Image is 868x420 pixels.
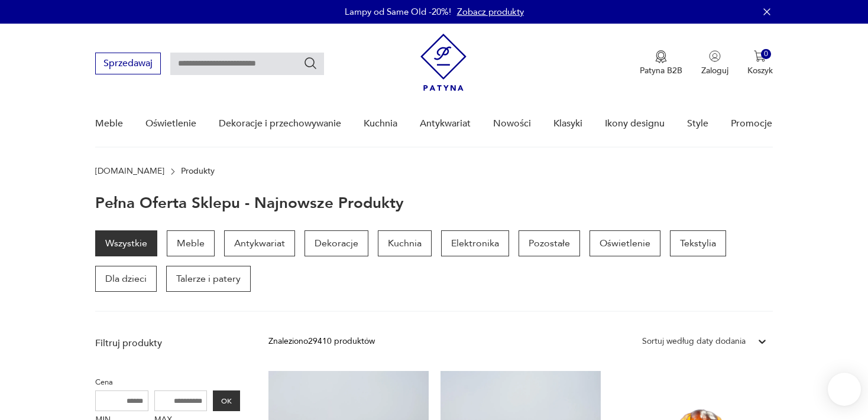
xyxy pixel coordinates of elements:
[95,376,240,389] p: Cena
[364,101,397,146] a: Kuchnia
[640,65,682,76] p: Patyna B2B
[95,195,404,211] h1: Pełna oferta sklepu - najnowsze produkty
[747,65,773,76] p: Koszyk
[553,101,582,146] a: Klasyki
[213,390,240,411] button: OK
[441,230,509,256] a: Elektronika
[95,167,164,176] a: [DOMAIN_NAME]
[95,230,157,256] a: Wszystkie
[493,101,531,146] a: Nowości
[305,230,368,256] a: Dekoracje
[145,101,196,146] a: Oświetlenie
[519,230,580,256] a: Pozostałe
[640,50,682,76] a: Ikona medaluPatyna B2B
[731,101,772,146] a: Promocje
[457,6,524,18] a: Zobacz produkty
[224,230,295,256] a: Antykwariat
[420,101,471,146] a: Antykwariat
[166,266,251,292] a: Talerze i patery
[709,50,721,62] img: Ikonka użytkownika
[95,266,157,292] a: Dla dzieci
[268,335,375,348] div: Znaleziono 29410 produktów
[95,53,161,74] button: Sprzedawaj
[640,50,682,76] button: Patyna B2B
[761,49,771,59] div: 0
[754,50,766,62] img: Ikona koszyka
[95,101,123,146] a: Meble
[378,230,432,256] a: Kuchnia
[605,101,665,146] a: Ikony designu
[701,65,728,76] p: Zaloguj
[828,373,861,406] iframe: Smartsupp widget button
[181,167,215,176] p: Produkty
[95,60,161,69] a: Sprzedawaj
[420,34,467,91] img: Patyna - sklep z meblami i dekoracjami vintage
[701,50,728,76] button: Zaloguj
[670,230,726,256] a: Tekstylia
[642,335,746,348] div: Sortuj według daty dodania
[655,50,667,63] img: Ikona medalu
[95,337,240,350] p: Filtruj produkty
[687,101,708,146] a: Style
[345,6,451,18] p: Lampy od Same Old -20%!
[219,101,341,146] a: Dekoracje i przechowywanie
[303,56,318,70] button: Szukaj
[747,50,773,76] button: 0Koszyk
[167,230,215,256] a: Meble
[590,230,660,256] a: Oświetlenie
